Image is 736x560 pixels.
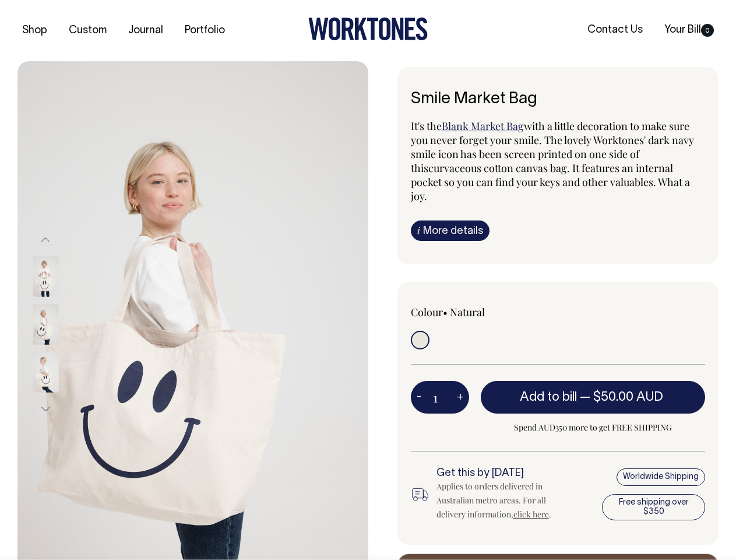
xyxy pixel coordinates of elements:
img: Smile Market Bag [33,352,59,393]
a: iMore details [411,220,490,241]
h6: Smile Market Bag [411,90,706,108]
label: Natural [450,305,485,319]
a: Portfolio [180,21,230,40]
h6: Get this by [DATE] [436,468,571,480]
button: Previous [37,226,54,253]
span: 0 [701,24,714,37]
a: Blank Market Bag [442,119,524,133]
span: i [417,224,420,236]
div: Colour [411,305,529,319]
button: Add to bill —$50.00 AUD [481,381,706,414]
img: Smile Market Bag [33,304,59,345]
a: click here [513,509,549,520]
span: $50.00 AUD [593,391,663,403]
button: Next [37,396,54,422]
span: • [443,305,448,319]
span: curvaceous cotton canvas bag. It features an internal pocket so you can find your keys and other ... [411,161,690,203]
img: Smile Market Bag [33,256,59,297]
button: + [451,386,469,409]
button: - [411,386,427,409]
a: Your Bill0 [660,20,719,40]
span: Add to bill [520,391,577,403]
a: Shop [17,21,52,40]
div: Applies to orders delivered in Australian metro areas. For all delivery information, . [436,480,571,521]
span: Spend AUD350 more to get FREE SHIPPING [481,421,706,435]
a: Journal [124,21,168,40]
a: Contact Us [583,20,647,40]
a: Custom [64,21,111,40]
span: — [580,391,666,403]
p: It's the with a little decoration to make sure you never forget your smile. The lovely Worktones'... [411,119,706,203]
